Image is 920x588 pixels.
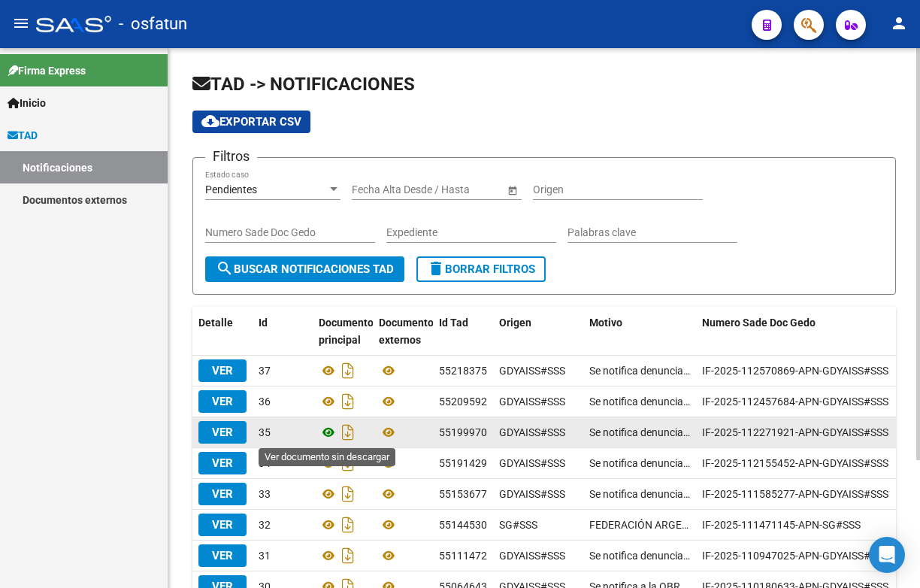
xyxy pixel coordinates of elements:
span: Documento principal [319,317,374,346]
span: GDYAISS#SSS [499,550,565,562]
span: 55144530 [439,519,487,531]
datatable-header-cell: Detalle [192,307,253,356]
span: 33 [259,488,271,500]
button: Open calendar [504,182,520,198]
span: Firma Express [8,62,86,79]
span: IF-2025-112155452-APN-GDYAISS#SSS [702,457,888,469]
i: Descargar documento [338,420,358,444]
span: VER [212,456,233,470]
span: Motivo [589,317,622,329]
span: 55153677 [439,488,487,500]
span: GDYAISS#SSS [499,426,565,438]
button: VER [198,483,247,505]
mat-icon: menu [12,14,30,32]
span: VER [212,487,233,501]
datatable-header-cell: Documento principal [313,307,373,356]
span: FEDERACIÓN ARGENTINA DEL TRABAJADOR DE LAS UNIVERSIDADES NACIONALES Tengo el agrado de dirigirme ... [589,517,690,534]
button: VER [198,421,247,444]
button: VER [198,390,247,413]
span: 55191429 [439,457,487,469]
span: 34 [259,457,271,469]
i: Descargar documento [338,482,358,506]
span: 36 [259,396,271,408]
i: Descargar documento [338,359,358,383]
span: Origen [499,317,531,329]
span: Se notifica denuncia realizada por el afiliado CUIL 27315882791 por motivo AFILIACION Y COBERTURA... [589,393,690,411]
span: Id [259,317,268,329]
span: IF-2025-112570869-APN-GDYAISS#SSS [702,365,888,377]
button: Buscar Notificaciones TAD [205,256,404,282]
span: Documentos externos [379,317,439,346]
h3: Filtros [205,146,257,167]
span: Detalle [198,317,233,329]
span: IF-2025-110947025-APN-GDYAISS#SSS [702,550,888,562]
span: VER [212,364,233,377]
button: VER [198,452,247,474]
mat-icon: cloud_download [201,112,219,130]
i: Descargar documento [338,544,358,568]
i: Descargar documento [338,389,358,414]
span: Exportar CSV [201,115,301,129]
span: Borrar Filtros [427,262,535,276]
span: VER [212,426,233,439]
span: 32 [259,519,271,531]
span: 31 [259,550,271,562]
span: Se notifica denuncia realizada por el/la afiliado/a: MERCADO [PERSON_NAME], CUIL. 27162767025, po... [589,362,690,380]
span: IF-2025-111585277-APN-GDYAISS#SSS [702,488,888,500]
span: GDYAISS#SSS [499,396,565,408]
span: GDYAISS#SSS [499,365,565,377]
span: TAD -> NOTIFICACIONES [192,74,415,95]
span: 55218375 [439,365,487,377]
button: Exportar CSV [192,111,310,133]
datatable-header-cell: Numero Sade Doc Gedo [696,307,906,356]
span: IF-2025-112271921-APN-GDYAISS#SSS [702,426,888,438]
datatable-header-cell: Id [253,307,313,356]
mat-icon: person [890,14,908,32]
span: VER [212,518,233,532]
div: Open Intercom Messenger [869,537,905,573]
datatable-header-cell: Origen [493,307,583,356]
span: - osfatun [119,8,187,41]
span: TAD [8,127,38,144]
i: Descargar documento [338,451,358,475]
span: IF-2025-111471145-APN-SG#SSS [702,519,861,531]
span: 37 [259,365,271,377]
span: Id Tad [439,317,468,329]
span: Inicio [8,95,46,111]
span: Pendientes [205,183,257,195]
span: VER [212,395,233,408]
span: Se notifica denuncia realizada por el afiliado CUIL 27-24517340-2 por motivo FALTA DE COBERTURA C... [589,455,690,472]
mat-icon: search [216,259,234,277]
span: Buscar Notificaciones TAD [216,262,394,276]
input: Fecha inicio [352,183,407,196]
span: 55199970 [439,426,487,438]
datatable-header-cell: Id Tad [433,307,493,356]
span: GDYAISS#SSS [499,488,565,500]
span: IF-2025-112457684-APN-GDYAISS#SSS [702,396,888,408]
span: 35 [259,426,271,438]
button: VER [198,514,247,536]
span: Se notifica denuncia realizada por el afiliado [PERSON_NAME] [PERSON_NAME] 27279689734 por motivo... [589,424,690,441]
datatable-header-cell: Documentos externos [373,307,433,356]
button: VER [198,359,247,382]
span: 55209592 [439,396,487,408]
span: Se notifica denuncia realizada por el/la afiliado/a: [PERSON_NAME], CUIL: 20172170286, por negati... [589,547,690,565]
span: GDYAISS#SSS [499,457,565,469]
button: VER [198,544,247,567]
span: Se notifica denuncia realizada por [PERSON_NAME] [PERSON_NAME] por Falta de cobertura / PMO. PLAZ... [589,486,690,503]
span: SG#SSS [499,519,537,531]
span: VER [212,549,233,562]
button: Borrar Filtros [416,256,546,282]
i: Descargar documento [338,513,358,537]
input: Fecha fin [419,183,493,196]
span: Numero Sade Doc Gedo [702,317,816,329]
span: 55111472 [439,550,487,562]
mat-icon: delete [427,259,445,277]
datatable-header-cell: Motivo [583,307,696,356]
